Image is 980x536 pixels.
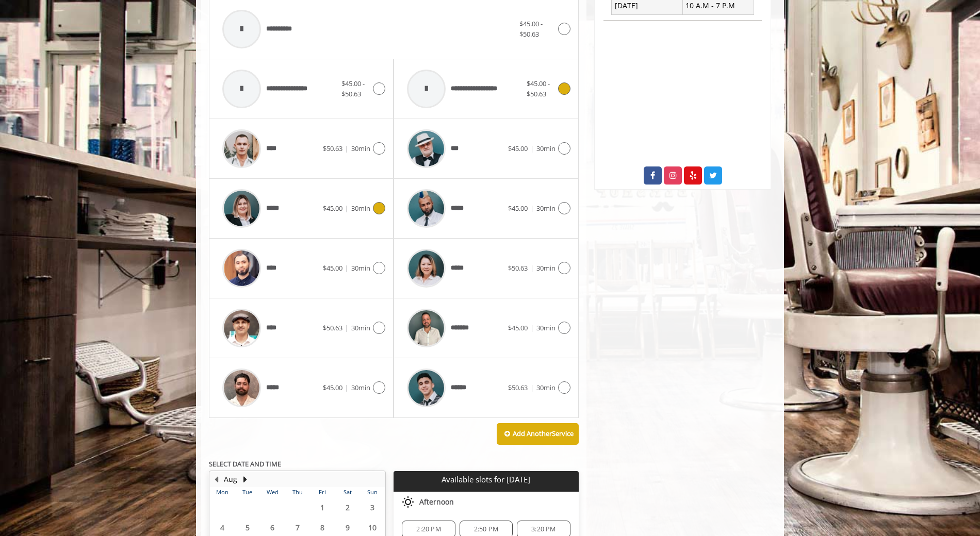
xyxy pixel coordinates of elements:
[351,383,370,392] span: 30min
[530,263,534,273] span: |
[530,144,534,153] span: |
[419,498,454,506] span: Afternoon
[351,144,370,153] span: 30min
[351,204,370,213] span: 30min
[323,204,342,213] span: $45.00
[351,323,370,332] span: 30min
[416,525,440,533] span: 2:20 PM
[530,204,534,213] span: |
[360,487,385,497] th: Sun
[530,323,534,332] span: |
[513,429,574,438] b: Add Another Service
[536,323,556,332] span: 30min
[345,323,349,332] span: |
[474,525,498,533] span: 2:50 PM
[235,487,259,497] th: Tue
[241,474,249,485] button: Next Month
[285,487,309,497] th: Thu
[210,487,235,497] th: Mon
[508,263,528,273] span: $50.63
[209,459,281,468] b: SELECT DATE AND TIME
[508,204,528,213] span: $45.00
[536,204,556,213] span: 30min
[527,79,550,99] span: $45.00 - $50.63
[497,423,579,445] button: Add AnotherService
[341,79,365,99] span: $45.00 - $50.63
[323,383,342,392] span: $45.00
[398,475,574,484] p: Available slots for [DATE]
[310,487,335,497] th: Fri
[536,144,556,153] span: 30min
[345,383,349,392] span: |
[224,474,237,485] button: Aug
[323,323,342,332] span: $50.63
[323,263,342,273] span: $45.00
[212,474,220,485] button: Previous Month
[536,383,556,392] span: 30min
[345,263,349,273] span: |
[531,525,556,533] span: 3:20 PM
[508,383,528,392] span: $50.63
[260,487,285,497] th: Wed
[351,263,370,273] span: 30min
[335,487,360,497] th: Sat
[345,204,349,213] span: |
[508,323,528,332] span: $45.00
[519,19,543,39] span: $45.00 - $50.63
[530,383,534,392] span: |
[323,144,342,153] span: $50.63
[536,263,556,273] span: 30min
[345,144,349,153] span: |
[508,144,528,153] span: $45.00
[402,496,414,508] img: afternoon slots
